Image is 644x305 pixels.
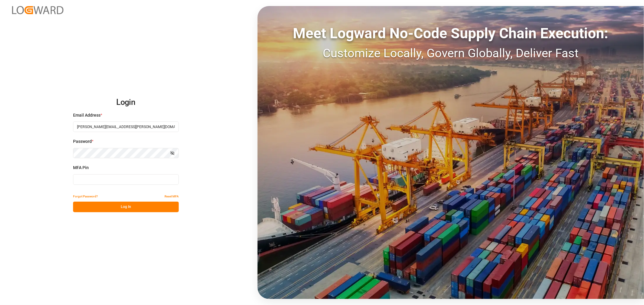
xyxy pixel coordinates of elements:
h2: Login [73,93,179,112]
input: Enter your email [73,121,179,132]
img: Logward_new_orange.png [12,6,63,14]
div: Customize Locally, Govern Globally, Deliver Fast [258,44,644,62]
span: Email Address [73,112,101,118]
span: MFA Pin [73,165,89,171]
div: Meet Logward No-Code Supply Chain Execution: [258,23,644,44]
span: Password [73,138,92,145]
button: Log In [73,202,179,212]
button: Forgot Password? [73,191,98,202]
button: Reset MFA [165,191,179,202]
